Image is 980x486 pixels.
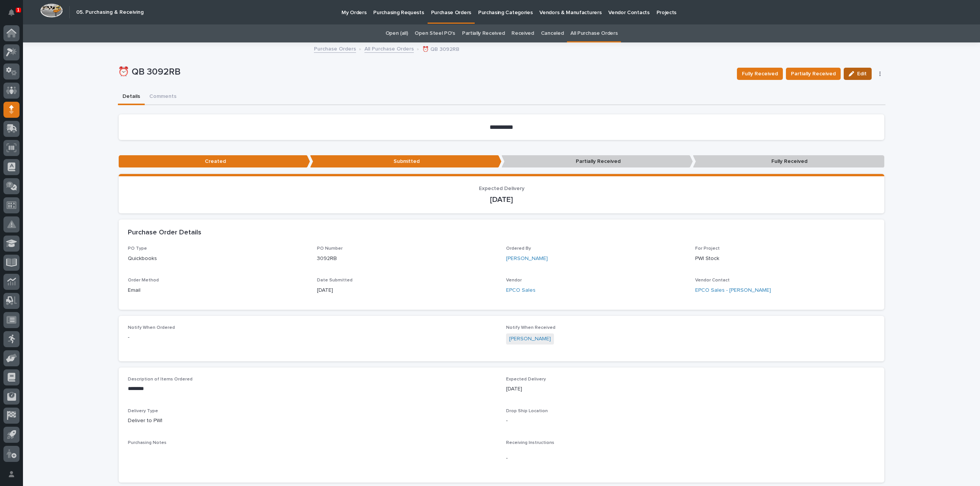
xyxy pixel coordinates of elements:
p: [DATE] [506,385,875,393]
p: Deliver to PWI [128,417,497,425]
span: Order Method [128,278,159,283]
a: Partially Received [462,24,505,42]
span: Receiving Instructions [506,440,554,445]
p: Email [128,286,308,294]
span: Purchasing Notes [128,440,167,445]
p: Submitted [310,155,501,168]
span: Ordered By [506,246,531,251]
button: Edit [844,68,872,80]
span: Delivery Type [128,409,158,413]
a: Open (all) [385,24,408,42]
h2: 05. Purchasing & Receiving [76,9,144,16]
button: Fully Received [737,68,783,80]
a: All Purchase Orders [570,24,617,42]
span: PO Number [317,246,343,251]
span: Notify When Ordered [128,325,175,330]
p: ⏰ QB 3092RB [118,67,731,78]
span: Description of Items Ordered [128,377,193,382]
p: - [506,417,875,425]
a: Purchase Orders [314,44,356,53]
span: Vendor Contact [695,278,730,283]
p: [DATE] [317,286,497,294]
a: [PERSON_NAME] [506,255,548,263]
span: Edit [857,70,867,77]
span: PO Type [128,246,147,251]
span: Vendor [506,278,522,283]
span: Notify When Received [506,325,555,330]
span: Fully Received [742,69,778,78]
span: Drop Ship Location [506,409,548,413]
span: Expected Delivery [506,377,546,382]
h2: Purchase Order Details [128,229,201,237]
a: [PERSON_NAME] [509,335,551,343]
span: Expected Delivery [479,186,524,191]
a: EPCO Sales [506,286,536,294]
button: Partially Received [786,68,841,80]
button: Notifications [3,5,20,21]
span: Date Submitted [317,278,353,283]
a: All Purchase Orders [364,44,414,53]
p: ⏰ QB 3092RB [422,44,459,53]
p: 1 [17,7,20,13]
p: Partially Received [501,155,693,168]
p: Created [119,155,310,168]
a: Received [511,24,534,42]
img: Workspace Logo [40,3,63,18]
a: Canceled [541,24,564,42]
p: - [506,454,875,462]
p: - [128,333,497,341]
span: Partially Received [791,69,836,78]
div: Notifications1 [10,9,20,21]
a: Open Steel PO's [415,24,455,42]
p: PWI Stock [695,255,875,263]
p: [DATE] [128,195,875,204]
button: Details [118,89,145,105]
p: 3092RB [317,255,497,263]
span: For Project [695,246,720,251]
p: Fully Received [693,155,884,168]
button: Comments [145,89,181,105]
a: EPCO Sales - [PERSON_NAME] [695,286,771,294]
p: Quickbooks [128,255,308,263]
